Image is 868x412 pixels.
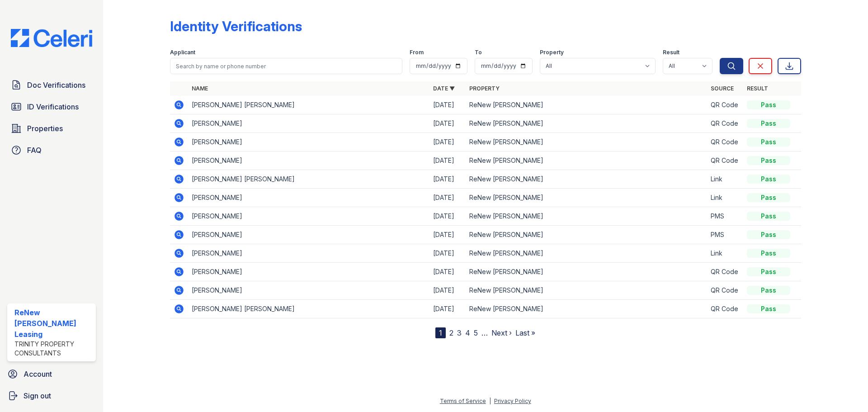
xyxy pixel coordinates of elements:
div: | [489,398,491,404]
div: Pass [747,175,790,184]
td: ReNew [PERSON_NAME] [466,207,707,226]
td: [DATE] [429,226,466,244]
td: [PERSON_NAME] [188,133,429,152]
div: Identity Verifications [170,18,302,34]
label: Result [663,49,679,56]
a: Property [469,85,500,92]
td: [DATE] [429,133,466,152]
td: [PERSON_NAME] [PERSON_NAME] [188,170,429,189]
span: Doc Verifications [27,80,85,90]
div: Pass [747,267,790,276]
a: Result [747,85,768,92]
td: QR Code [707,96,743,114]
td: ReNew [PERSON_NAME] [466,244,707,263]
a: FAQ [7,141,96,159]
td: [DATE] [429,300,466,318]
td: ReNew [PERSON_NAME] [466,300,707,318]
td: [DATE] [429,170,466,189]
td: ReNew [PERSON_NAME] [466,133,707,152]
a: Next › [491,328,512,337]
a: Source [711,85,734,92]
td: [PERSON_NAME] [188,189,429,207]
td: [DATE] [429,96,466,114]
td: [DATE] [429,281,466,300]
div: Pass [747,119,790,128]
span: Sign out [24,390,51,401]
a: Sign out [4,387,99,405]
a: ID Verifications [7,98,96,116]
td: [DATE] [429,114,466,133]
td: ReNew [PERSON_NAME] [466,170,707,189]
label: To [475,49,482,56]
td: ReNew [PERSON_NAME] [466,263,707,281]
a: Terms of Service [440,398,486,404]
div: Pass [747,230,790,239]
label: From [410,49,424,56]
td: [DATE] [429,244,466,263]
td: QR Code [707,133,743,152]
a: Name [192,85,208,92]
td: [PERSON_NAME] [188,263,429,281]
td: QR Code [707,281,743,300]
td: [DATE] [429,189,466,207]
span: Properties [27,123,63,134]
td: [PERSON_NAME] [188,152,429,170]
td: ReNew [PERSON_NAME] [466,226,707,244]
div: Pass [747,304,790,313]
a: 4 [465,328,470,337]
span: FAQ [27,145,42,156]
td: ReNew [PERSON_NAME] [466,281,707,300]
span: … [481,327,488,338]
div: 1 [435,327,446,338]
a: Privacy Policy [494,398,531,404]
input: Search by name or phone number [170,58,402,74]
img: CE_Logo_Blue-a8612792a0a2168367f1c8372b55b34899dd931a85d93a1a3d3e32e68fde9ad4.png [4,29,99,47]
td: ReNew [PERSON_NAME] [466,114,707,133]
a: Account [4,365,99,383]
td: Link [707,170,743,189]
div: Pass [747,193,790,202]
a: Properties [7,119,96,137]
td: Link [707,244,743,263]
td: [PERSON_NAME] [188,226,429,244]
td: [PERSON_NAME] [188,114,429,133]
div: Pass [747,156,790,165]
div: Pass [747,137,790,147]
a: Last » [515,328,535,337]
td: QR Code [707,114,743,133]
td: [PERSON_NAME] [188,207,429,226]
td: PMS [707,207,743,226]
a: 2 [449,328,453,337]
span: Account [24,369,52,379]
label: Applicant [170,49,195,56]
span: ID Verifications [27,101,79,112]
td: [PERSON_NAME] [188,281,429,300]
div: Pass [747,100,790,109]
a: 3 [457,328,462,337]
label: Property [540,49,564,56]
td: [PERSON_NAME] [PERSON_NAME] [188,96,429,114]
td: ReNew [PERSON_NAME] [466,189,707,207]
div: Trinity Property Consultants [14,340,92,358]
td: [DATE] [429,207,466,226]
td: [DATE] [429,152,466,170]
div: ReNew [PERSON_NAME] Leasing [14,307,92,340]
td: ReNew [PERSON_NAME] [466,152,707,170]
div: Pass [747,249,790,258]
td: [PERSON_NAME] [188,244,429,263]
a: 5 [474,328,478,337]
a: Doc Verifications [7,76,96,94]
div: Pass [747,286,790,295]
td: Link [707,189,743,207]
td: PMS [707,226,743,244]
td: QR Code [707,300,743,318]
td: QR Code [707,263,743,281]
div: Pass [747,212,790,221]
td: [DATE] [429,263,466,281]
td: QR Code [707,152,743,170]
a: Date ▼ [433,85,455,92]
td: [PERSON_NAME] [PERSON_NAME] [188,300,429,318]
td: ReNew [PERSON_NAME] [466,96,707,114]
